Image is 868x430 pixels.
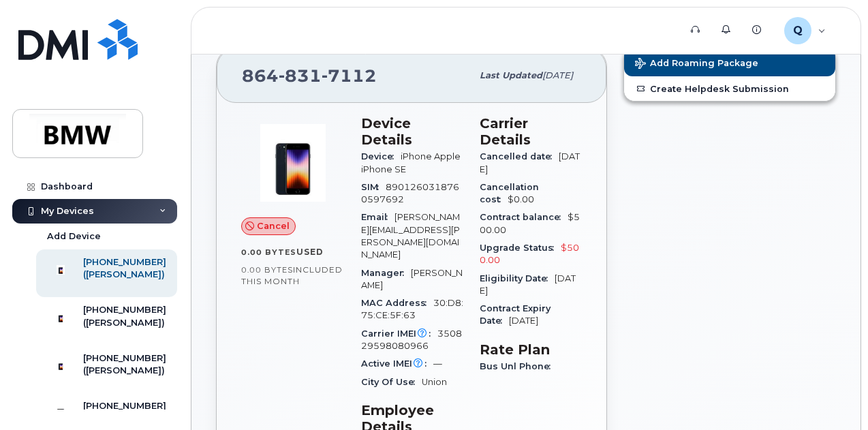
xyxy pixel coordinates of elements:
h3: Carrier Details [480,115,582,148]
span: [DATE] [542,70,573,80]
span: Q [793,22,803,39]
span: 350829598080966 [361,328,462,351]
span: $0.00 [508,194,534,204]
span: Add Roaming Package [635,58,758,71]
span: Upgrade Status [480,243,561,253]
span: Carrier IMEI [361,328,437,339]
span: MAC Address [361,298,433,308]
span: [DATE] [480,273,576,296]
button: Add Roaming Package [624,48,835,76]
span: Last updated [480,70,542,80]
span: Manager [361,268,411,278]
span: Union [422,377,447,387]
span: 831 [279,65,322,86]
span: Email [361,212,394,222]
a: Create Helpdesk Submission [624,76,835,101]
span: 0.00 Bytes [241,265,293,275]
span: Device [361,151,401,162]
span: [PERSON_NAME] [361,268,463,290]
span: 0.00 Bytes [241,247,296,257]
span: Contract Expiry Date [480,303,551,326]
span: City Of Use [361,377,422,387]
div: QT59836 [775,17,835,44]
iframe: Messenger Launcher [809,371,858,420]
span: — [433,358,442,369]
span: 864 [242,65,377,86]
h3: Rate Plan [480,341,582,358]
span: Cancellation cost [480,182,539,204]
span: $500.00 [480,212,580,234]
span: [DATE] [480,151,580,174]
span: SIM [361,182,386,192]
span: Active IMEI [361,358,433,369]
img: image20231002-3703462-10zne2t.jpeg [252,122,334,204]
span: Contract balance [480,212,568,222]
span: Cancelled date [480,151,559,162]
span: 8901260318760597692 [361,182,459,204]
span: 7112 [322,65,377,86]
span: Bus Unl Phone [480,361,557,371]
span: used [296,247,324,257]
span: Eligibility Date [480,273,555,283]
span: [DATE] [509,316,538,326]
span: iPhone Apple iPhone SE [361,151,461,174]
span: Cancel [257,219,290,232]
span: [PERSON_NAME][EMAIL_ADDRESS][PERSON_NAME][DOMAIN_NAME] [361,212,460,260]
h3: Device Details [361,115,463,148]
